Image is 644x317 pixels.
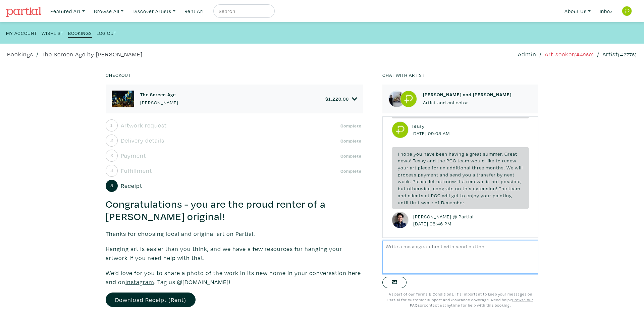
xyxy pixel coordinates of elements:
[504,171,515,178] span: next
[431,192,441,199] span: PCC
[506,164,514,171] span: We
[435,199,440,206] span: of
[106,72,131,78] small: Checkout
[410,199,420,206] span: first
[97,30,116,36] small: Log Out
[483,151,503,157] span: summer.
[440,171,448,178] span: and
[106,268,363,286] p: We’d love for you to share a photo of the work in its new home in your conversation here and on ....
[36,50,39,59] span: /
[450,171,461,178] span: send
[433,185,454,192] span: congrats
[398,178,411,184] span: week.
[106,229,363,238] p: Thanks for choosing local and original art on Partial.
[6,30,37,36] small: My Account
[398,199,409,206] span: until
[407,185,432,192] span: otherwise,
[515,164,523,171] span: will
[400,91,417,107] img: phpThumb.php
[338,138,363,144] span: Complete
[486,157,494,164] span: like
[121,151,146,160] span: Payment
[466,178,485,184] span: renewal
[432,164,439,171] span: for
[121,166,152,175] span: Fulfillment
[6,28,37,37] a: My Account
[471,157,485,164] span: would
[42,50,143,59] a: The Screen Age by [PERSON_NAME]
[499,185,507,192] span: The
[121,121,167,130] span: Artwork request
[140,99,178,106] p: [PERSON_NAME]
[392,212,409,228] img: adminavatar.png
[470,151,482,157] span: great
[545,50,594,59] a: Art-seeker(#4960)
[424,151,435,157] span: have
[497,171,503,178] span: by
[493,192,512,199] span: painting
[446,157,456,164] span: PCC
[455,185,461,192] span: on
[449,151,464,157] span: having
[424,303,444,308] a: contact us
[418,164,430,171] span: piece
[110,153,113,158] small: 3
[338,153,363,159] span: Complete
[597,4,616,18] a: Inbox
[110,168,113,173] small: 4
[501,178,522,184] span: possible,
[466,151,468,157] span: a
[414,151,422,157] span: you
[442,192,450,199] span: will
[398,192,407,199] span: and
[622,6,632,16] img: phpThumb.php
[427,157,436,164] span: and
[338,168,363,174] span: Complete
[437,157,445,164] span: the
[42,28,63,37] a: Wishlist
[387,292,533,308] small: As part of our Terms & Conditions, it's important to keep your messages on Partial for customer s...
[7,50,33,59] a: Bookings
[328,96,349,102] span: 1,220.06
[410,297,533,308] a: Browse our FAQs
[181,4,207,18] a: Rent Art
[106,198,363,223] h3: Congratulations - you are the proud renter of a [PERSON_NAME] original!
[423,92,512,97] h6: [PERSON_NAME] and [PERSON_NAME]
[129,4,178,18] a: Discover Artists
[473,185,497,192] span: extension!
[502,157,517,164] span: renew
[338,122,363,129] span: Complete
[421,199,433,206] span: week
[91,4,126,18] a: Browse All
[481,192,491,199] span: your
[110,138,113,143] small: 2
[462,178,465,184] span: a
[106,244,363,262] p: Hanging art is easier than you think, and we have a few resources for hanging your artwork if you...
[382,72,425,78] small: Chat with artist
[423,99,512,106] p: Artist and collector
[460,192,465,199] span: to
[539,50,542,59] span: /
[218,7,268,15] input: Search
[398,164,409,171] span: your
[412,213,474,227] small: [PERSON_NAME] @ Partial [DATE] 05:46 PM
[412,122,451,137] small: Tessy [DATE] 09:05 AM
[398,171,417,178] span: process
[121,136,164,145] span: Delivery details
[42,30,63,36] small: Wishlist
[473,171,475,178] span: a
[398,157,412,164] span: news!
[110,183,113,188] small: 5
[325,96,349,102] h6: $
[425,192,430,199] span: at
[486,178,490,184] span: is
[602,50,637,59] a: Artist(#2776)
[400,151,412,157] span: hope
[429,178,435,184] span: let
[413,178,428,184] span: Please
[451,192,459,199] span: get
[410,164,417,171] span: art
[486,164,505,171] span: months.
[325,96,357,102] a: $1,220.06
